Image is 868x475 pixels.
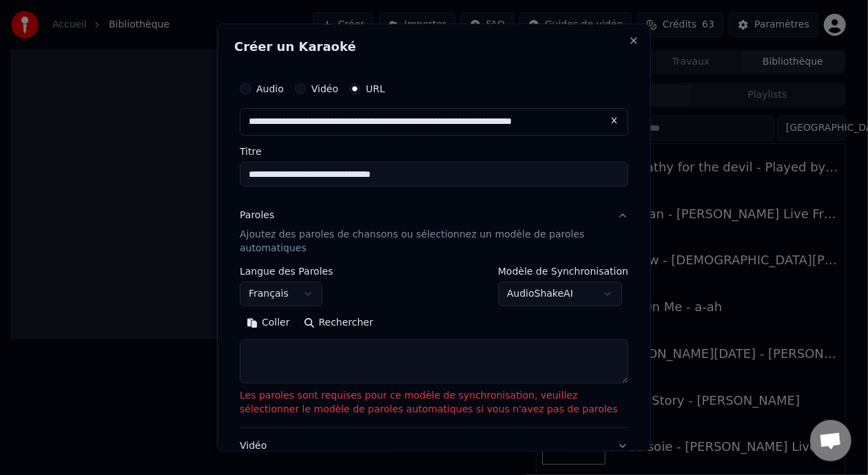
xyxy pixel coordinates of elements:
button: Rechercher [297,312,380,334]
h2: Créer un Karaoké [234,41,634,54]
label: Audio [256,85,284,94]
label: Titre [240,147,628,157]
button: ParolesAjoutez des paroles de chansons ou sélectionnez un modèle de paroles automatiques [240,198,628,267]
label: Modèle de Synchronisation [498,266,628,276]
p: Ajoutez des paroles de chansons ou sélectionnez un modèle de paroles automatiques [240,228,606,255]
p: Les paroles sont requises pour ce modèle de synchronisation, veuillez sélectionner le modèle de p... [240,389,628,416]
label: Langue des Paroles [240,266,333,276]
label: URL [366,85,385,94]
button: Coller [240,312,297,334]
label: Vidéo [311,85,338,94]
div: Paroles [240,209,274,223]
div: ParolesAjoutez des paroles de chansons ou sélectionnez un modèle de paroles automatiques [240,266,628,427]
